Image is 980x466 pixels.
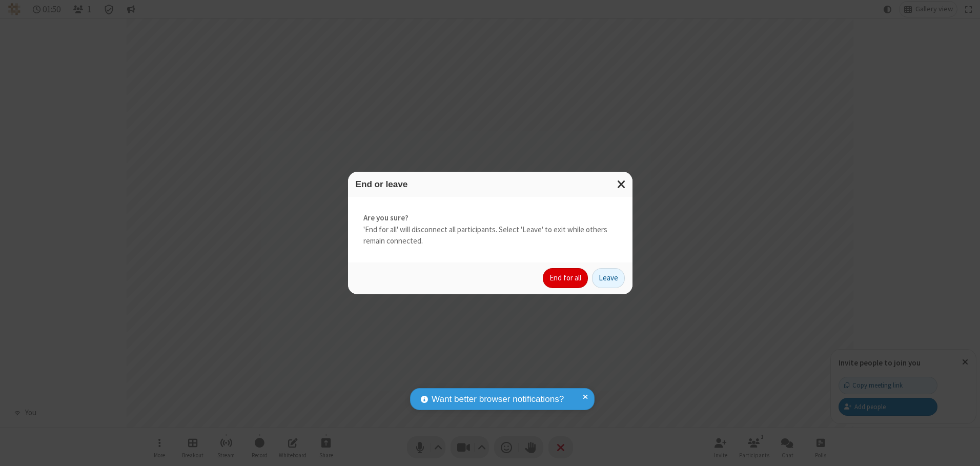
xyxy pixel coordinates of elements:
strong: Are you sure? [363,212,617,224]
button: Leave [592,268,625,289]
button: Close modal [611,172,632,197]
button: End for all [543,268,588,289]
div: 'End for all' will disconnect all participants. Select 'Leave' to exit while others remain connec... [348,197,632,262]
h3: End or leave [356,179,625,189]
span: Want better browser notifications? [432,393,564,406]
